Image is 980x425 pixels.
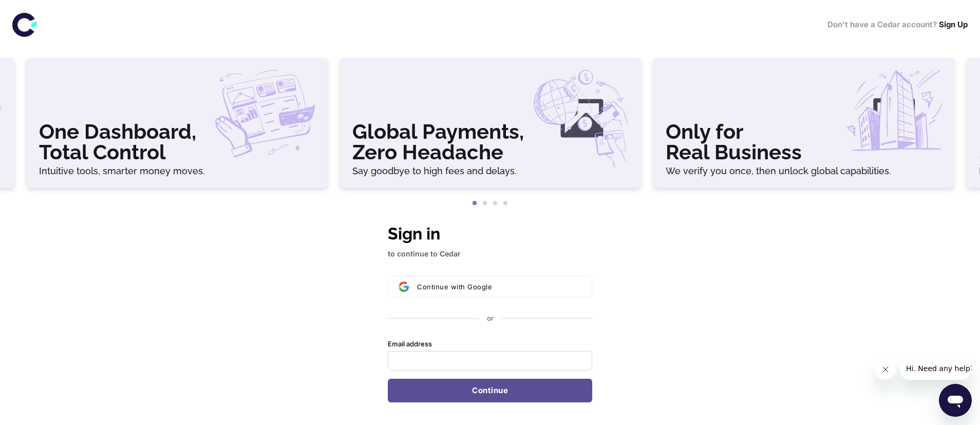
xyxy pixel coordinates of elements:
label: Email address [388,340,432,349]
h1: Sign in [388,221,592,246]
span: Hi. Need any help? [6,7,74,15]
button: 4 [500,198,511,209]
span: Continue with Google [417,283,492,291]
iframe: Close message [875,359,896,380]
button: 1 [469,198,480,209]
img: Sign in with Google [399,282,409,292]
button: Continue [388,379,592,402]
p: or [487,314,494,323]
button: 3 [490,198,500,209]
iframe: Button to launch messaging window [939,384,972,417]
h6: Intuitive tools, smarter money moves. [39,167,315,176]
a: Sign Up [939,20,968,29]
h3: Only for Real Business [666,121,942,162]
h3: Global Payments, Zero Headache [352,121,629,162]
h3: One Dashboard, Total Control [39,121,315,162]
p: to continue to Cedar [388,248,592,260]
button: 2 [480,198,490,209]
h6: Say goodbye to high fees and delays. [352,167,629,176]
button: Sign in with GoogleContinue with Google [388,276,592,298]
h6: Don’t have a Cedar account? [827,19,968,31]
iframe: Message from company [900,357,972,380]
h6: We verify you once, then unlock global capabilities. [666,167,942,176]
